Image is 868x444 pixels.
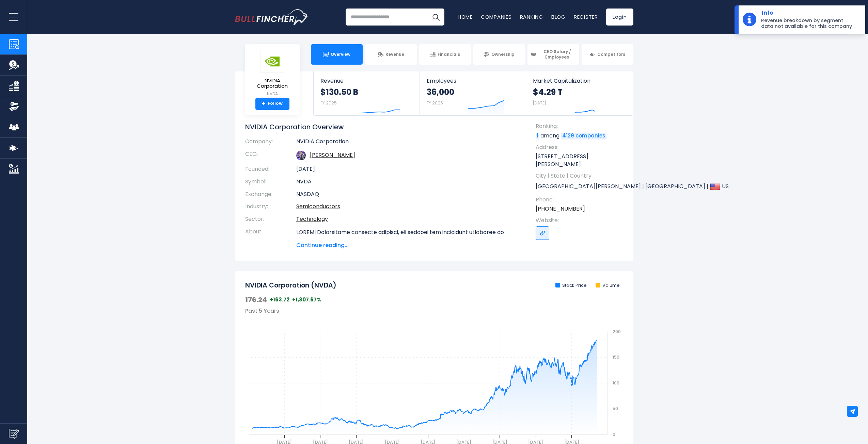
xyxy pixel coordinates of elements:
[533,87,563,97] strong: $4.29 T
[427,78,519,84] span: Employees
[613,380,619,386] text: 100
[245,200,296,213] th: Industry:
[245,213,296,226] th: Sector:
[250,50,295,98] a: NVIDIA Corporation NVDA
[761,18,856,30] span: Revenue breakdown by segment data not available for this company
[419,44,471,65] a: Financials
[536,205,585,213] a: [PHONE_NUMBER]
[235,9,308,25] a: Go to homepage
[314,71,420,115] a: Revenue $130.50 B FY 2025
[473,44,525,65] a: Ownership
[536,172,627,180] span: City | State | Country:
[536,196,627,203] span: Phone:
[527,44,579,65] a: CEO Salary / Employees
[320,78,413,84] span: Revenue
[596,283,620,289] li: Volume
[385,52,404,57] span: Revenue
[331,52,350,57] span: Overview
[574,13,598,20] a: Register
[245,226,296,249] th: About
[296,138,516,148] td: NVIDIA Corporation
[427,9,444,26] button: Search
[245,295,267,304] span: 176.24
[582,44,633,65] a: Competitors
[606,9,633,26] a: Login
[551,13,566,20] a: Blog
[245,122,516,131] h1: NVIDIA Corporation Overview
[365,44,417,65] a: Revenue
[251,78,294,89] span: NVIDIA Corporation
[235,9,309,25] img: Bullfincher logo
[245,148,296,163] th: CEO:
[538,49,576,60] span: CEO Salary / Employees
[296,202,340,210] a: Semiconductors
[292,296,321,303] span: +1,307.67%
[613,406,618,411] text: 50
[597,52,625,57] span: Competitors
[296,188,516,201] td: NASDAQ
[251,91,294,97] small: NVDA
[438,52,460,57] span: Financials
[536,182,627,192] p: [GEOGRAPHIC_DATA][PERSON_NAME] | [GEOGRAPHIC_DATA] | US
[296,151,306,160] img: jensen-huang.jpg
[9,101,19,112] img: Ownership
[427,87,454,97] strong: 36,000
[245,176,296,188] th: Symbol:
[245,138,296,148] th: Company:
[458,13,473,20] a: Home
[613,329,621,334] text: 200
[536,217,627,224] span: Website:
[245,163,296,176] th: Founded:
[491,52,515,57] span: Ownership
[311,44,363,65] a: Overview
[310,151,355,159] a: ceo
[296,176,516,188] td: NVDA
[533,100,546,106] small: [DATE]
[427,100,443,106] small: FY 2025
[296,163,516,176] td: [DATE]
[296,228,516,400] p: LOREMI Dolorsitame consecte adipisci, eli seddoei tem incididunt utlaboree do mag Aliqua Enimad, ...
[762,10,856,16] strong: Info
[536,133,539,139] a: 1
[613,431,615,437] text: 0
[320,87,358,97] strong: $130.50 B
[536,122,627,130] span: Ranking:
[561,133,606,139] a: 4129 companies
[420,71,526,115] a: Employees 36,000 FY 2025
[536,153,627,168] p: [STREET_ADDRESS][PERSON_NAME]
[245,281,336,290] h2: NVIDIA Corporation (NVDA)
[262,101,265,107] strong: +
[536,226,549,240] a: Go to link
[555,283,587,289] li: Stock Price
[613,354,619,360] text: 150
[536,144,627,151] span: Address:
[245,188,296,201] th: Exchange:
[320,100,337,106] small: FY 2025
[526,71,632,115] a: Market Capitalization $4.29 T [DATE]
[536,132,627,139] p: among
[270,296,289,303] span: +163.72
[296,241,516,249] span: Continue reading...
[245,307,279,315] span: Past 5 Years
[520,13,543,20] a: Ranking
[255,98,289,110] a: +Follow
[533,78,626,84] span: Market Capitalization
[296,215,328,223] a: Technology
[481,13,512,20] a: Companies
